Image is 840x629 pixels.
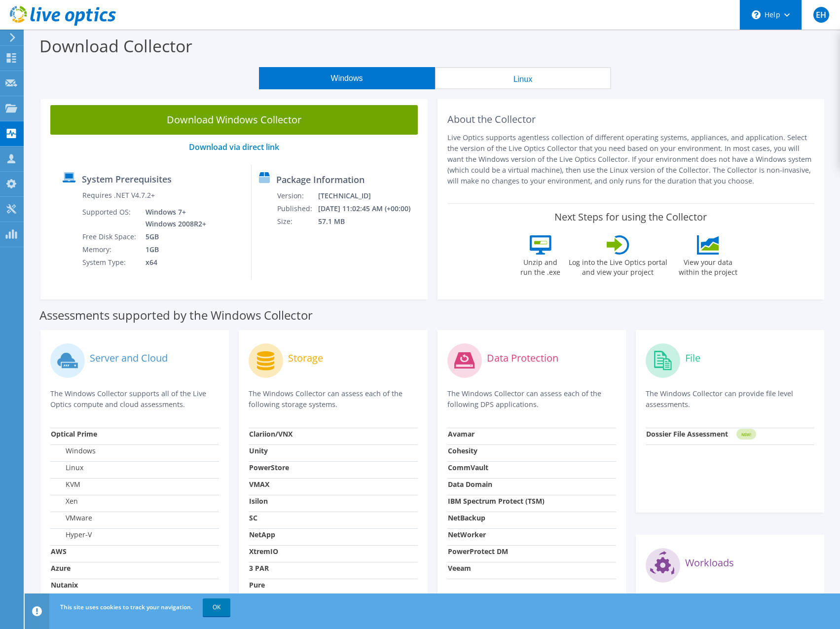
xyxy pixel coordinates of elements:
[277,189,317,202] td: Version:
[82,174,172,184] label: System Prerequisites
[51,580,78,590] strong: Nutanix
[813,7,829,23] span: EH
[51,446,96,456] label: Windows
[448,513,485,522] strong: NetBackup
[646,429,728,439] strong: Dossier File Assessment
[518,255,563,277] label: Unzip and run the .exe
[51,429,97,439] strong: Optical Prime
[82,206,138,230] td: Supported OS:
[189,142,279,152] a: Download via direct link
[685,353,700,363] label: File
[82,230,138,243] td: Free Disk Space:
[39,310,313,320] label: Assessments supported by the Windows Collector
[249,388,417,410] p: The Windows Collector can assess each of the following storage systems.
[138,206,208,230] td: Windows 7+ Windows 2008R2+
[752,10,761,19] svg: \n
[487,353,558,363] label: Data Protection
[554,211,707,223] label: Next Steps for using the Collector
[50,388,219,410] p: The Windows Collector supports all of the Live Optics compute and cloud assessments.
[138,256,208,269] td: x64
[82,243,138,256] td: Memory:
[203,598,230,616] a: OK
[51,563,71,573] strong: Azure
[673,255,744,277] label: View your data within the project
[318,189,423,202] td: [TECHNICAL_ID]
[277,215,317,228] td: Size:
[318,215,423,228] td: 57.1 MB
[51,530,92,540] label: Hyper-V
[249,480,269,489] strong: VMAX
[448,547,508,556] strong: PowerProtect DM
[646,388,814,410] p: The Windows Collector can provide file level assessments.
[448,446,477,455] strong: Cohesity
[39,35,192,57] label: Download Collector
[435,67,611,89] button: Linux
[51,463,83,473] label: Linux
[447,132,815,186] p: Live Optics supports agentless collection of different operating systems, appliances, and applica...
[448,496,545,506] strong: IBM Spectrum Protect (TSM)
[51,547,67,556] strong: AWS
[448,463,488,472] strong: CommVault
[249,496,268,506] strong: Isilon
[249,563,269,573] strong: 3 PAR
[259,67,435,89] button: Windows
[646,593,814,615] p: The Windows Collector can assess each of the following applications.
[138,243,208,256] td: 1GB
[138,230,208,243] td: 5GB
[90,353,168,363] label: Server and Cloud
[249,580,265,590] strong: Pure
[685,558,734,568] label: Workloads
[249,429,292,439] strong: Clariion/VNX
[249,513,257,522] strong: SC
[288,353,323,363] label: Storage
[50,105,418,135] a: Download Windows Collector
[249,547,278,556] strong: XtremIO
[82,190,155,200] label: Requires .NET V4.7.2+
[276,175,365,185] label: Package Information
[51,480,80,489] label: KVM
[82,256,138,269] td: System Type:
[741,432,751,437] tspan: NEW!
[448,563,471,573] strong: Veeam
[249,446,268,455] strong: Unity
[60,603,192,611] span: This site uses cookies to track your navigation.
[51,496,78,506] label: Xen
[448,429,475,439] strong: Avamar
[448,530,486,539] strong: NetWorker
[447,113,815,125] h2: About the Collector
[249,530,275,539] strong: NetApp
[249,463,289,472] strong: PowerStore
[277,202,317,215] td: Published:
[447,388,616,410] p: The Windows Collector can assess each of the following DPS applications.
[51,513,92,523] label: VMware
[568,255,668,277] label: Log into the Live Optics portal and view your project
[448,480,492,489] strong: Data Domain
[318,202,423,215] td: [DATE] 11:02:45 AM (+00:00)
